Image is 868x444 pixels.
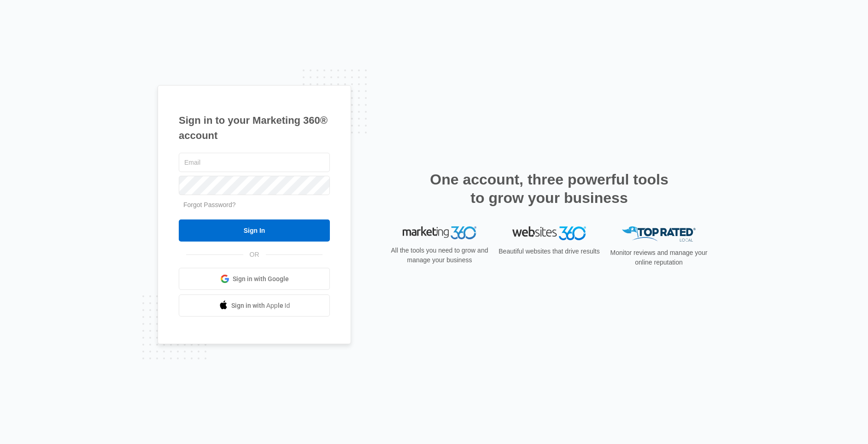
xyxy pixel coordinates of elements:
h1: Sign in to your Marketing 360® account [179,113,330,143]
h2: One account, three powerful tools to grow your business [427,170,671,207]
a: Forgot Password? [183,201,236,208]
input: Sign In [179,219,330,242]
p: Monitor reviews and manage your online reputation [607,248,710,267]
input: Email [179,153,330,172]
a: Sign in with Google [179,268,330,290]
span: OR [243,250,266,259]
img: Marketing 360 [403,226,476,239]
span: Sign in with Google [233,274,289,284]
p: Beautiful websites that drive results [498,247,601,256]
span: Sign in with Apple Id [231,301,290,311]
img: Top Rated Local [622,226,696,242]
a: Sign in with Apple Id [179,294,330,317]
p: All the tools you need to grow and manage your business [388,246,491,265]
img: Websites 360 [512,226,586,240]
